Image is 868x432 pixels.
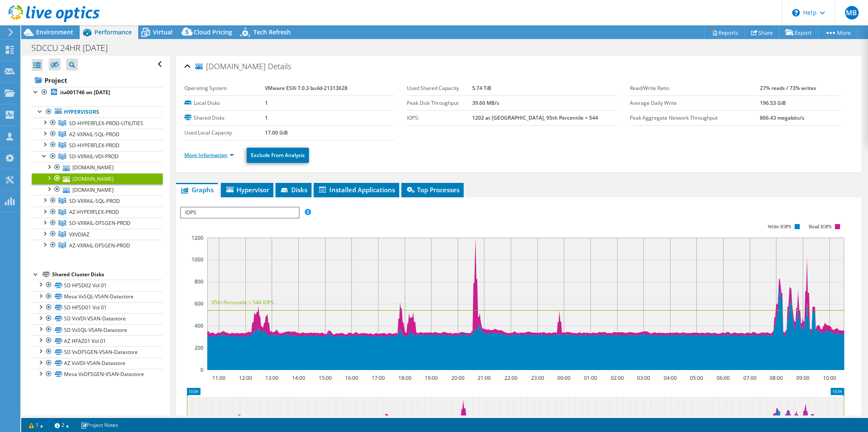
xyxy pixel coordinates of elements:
[52,269,163,280] div: Shared Cluster Disks
[184,84,265,93] label: Operating System
[69,208,119,216] span: AZ-HYPERFLEX-PROD
[153,28,172,36] span: Virtual
[69,231,89,238] span: VXVDIAZ
[407,114,472,122] label: IOPS:
[69,219,131,227] span: SD-VXRAIL-DFSGEN-PROD
[716,374,729,382] text: 06:00
[32,218,163,229] a: SD-VXRAIL-DFSGEN-PROD
[32,151,163,162] a: SD-VXRAIL-VDI-PROD
[69,153,119,160] span: SD-VXRAIL-VDI-PROD
[212,374,225,382] text: 11:00
[32,107,163,118] a: Hypervisors
[472,99,499,107] b: 39.60 MB/s
[32,291,163,302] a: Mesa VxSQL-VSAN-Datastore
[406,185,459,194] span: Top Processes
[69,120,143,127] span: SD-HYPERFLEX-PROD-UTILITIES
[265,99,268,107] b: 1
[32,129,163,140] a: AZ-VXRAIL-SQL-PROD
[630,84,760,93] label: Read/Write Ratio
[743,374,756,382] text: 07:00
[318,185,395,194] span: Installed Applications
[184,151,234,159] a: More Information
[60,89,110,96] b: ita001746 on [DATE]
[768,224,791,230] text: Write IOPS
[557,374,570,382] text: 00:00
[69,197,120,205] span: SD-VXRAIL-SQL-PROD
[345,374,358,382] text: 16:00
[195,278,203,285] text: 800
[265,374,278,382] text: 13:00
[531,374,544,382] text: 23:00
[32,302,163,313] a: SD HFSD01 Vol 01
[32,162,163,173] a: [DOMAIN_NAME]
[253,28,291,36] span: Tech Refresh
[472,84,491,92] b: 5.74 TiB
[36,28,73,36] span: Environment
[32,280,163,291] a: SD HFSD02 Vol 01
[95,28,132,36] span: Performance
[792,9,800,17] svg: \n
[818,26,857,39] a: More
[195,344,203,351] text: 200
[760,84,816,92] b: 27% reads / 73% writes
[32,229,163,240] a: VXVDIAZ
[760,99,786,107] b: 196.53 GiB
[32,73,163,87] a: Project
[32,313,163,324] a: SD VxVDI-VSAN-Datastore
[192,256,203,263] text: 1000
[184,114,265,122] label: Shared Disks
[745,26,779,39] a: Share
[407,99,472,107] label: Peak Disk Throughput
[630,99,760,107] label: Average Daily Write
[184,129,265,137] label: Used Local Capacity
[504,374,517,382] text: 22:00
[211,299,274,306] text: 95th Percentile = 544 IOPS
[28,43,121,53] h1: SDCCU 24HR [DATE]
[845,6,859,20] span: MB
[472,114,598,121] b: 1202 at [GEOGRAPHIC_DATA], 95th Percentile = 544
[32,140,163,151] a: SD-HYPERFLEX-PROD
[477,374,490,382] text: 21:00
[318,374,331,382] text: 15:00
[265,129,288,136] b: 17.00 GiB
[239,374,252,382] text: 12:00
[407,84,472,93] label: Used Shared Capacity
[451,374,464,382] text: 20:00
[292,374,305,382] text: 14:00
[398,374,411,382] text: 18:00
[760,114,804,121] b: 866.43 megabits/s
[769,374,782,382] text: 08:00
[32,324,163,335] a: SD VxSQL-VSAN-Datastore
[32,335,163,346] a: AZ HFAZ01 Vol 01
[637,374,650,382] text: 03:00
[194,28,232,36] span: Cloud Pricing
[23,420,49,430] a: 1
[610,374,623,382] text: 02:00
[32,207,163,218] a: AZ-HYPERFLEX-PROD
[32,184,163,195] a: [DOMAIN_NAME]
[195,300,203,307] text: 600
[796,374,809,382] text: 09:00
[704,26,745,39] a: Reports
[184,99,265,107] label: Local Disks
[630,114,760,122] label: Peak Aggregate Network Throughput
[265,114,268,121] b: 1
[424,374,437,382] text: 19:00
[32,240,163,251] a: AZ-VXRAIL-DFSGEN-PROD
[32,369,163,380] a: Mesa VxDFSGEN-VSAN-Datastore
[69,142,120,149] span: SD-HYPERFLEX-PROD
[75,420,124,430] a: Project Notes
[192,234,203,241] text: 1200
[265,84,348,92] b: VMware ESXi 7.0.3 build-21313628
[181,208,298,218] span: IOPS
[280,185,307,194] span: Disks
[584,374,597,382] text: 01:00
[49,420,75,430] a: 2
[225,185,269,194] span: Hypervisor
[247,148,309,163] a: Exclude From Analysis
[69,242,130,249] span: AZ-VXRAIL-DFSGEN-PROD
[32,173,163,184] a: [DOMAIN_NAME]
[180,185,214,194] span: Graphs
[69,131,120,138] span: AZ-VXRAIL-SQL-PROD
[32,358,163,369] a: AZ VxVDI-VSAN-Datastore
